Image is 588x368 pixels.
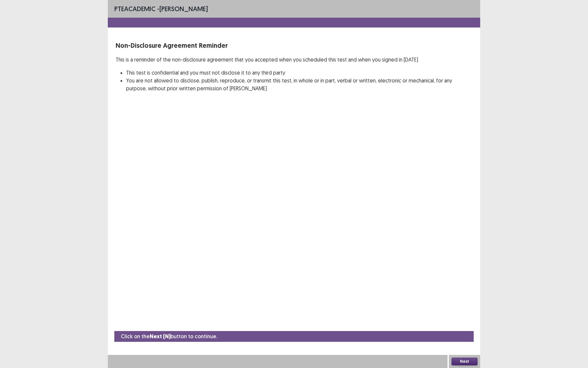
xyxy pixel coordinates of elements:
button: Next [451,358,478,365]
p: - [PERSON_NAME] [114,4,208,14]
li: This test is confidential and you must not disclose it to any third party [126,69,472,77]
li: You are not allowed to disclose, publish, reproduce, or transmit this test, in whole or in part, ... [126,77,472,92]
span: PTE academic [114,5,155,13]
strong: Next (N) [150,333,171,340]
p: Non-Disclosure Agreement Reminder [116,41,472,50]
p: This is a reminder of the non-disclosure agreement that you accepted when you scheduled this test... [116,56,472,63]
p: Click on the button to continue. [121,332,217,341]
